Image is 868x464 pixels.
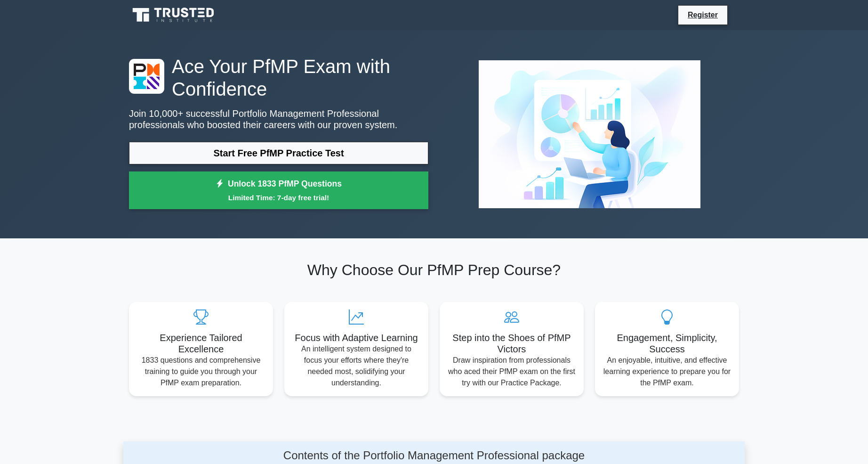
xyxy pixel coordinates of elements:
[129,55,428,100] h1: Ace Your PfMP Exam with Confidence
[471,53,708,216] img: Portfolio Management Professional Preview
[603,332,731,355] h5: Engagement, Simplicity, Success
[129,261,739,279] h2: Why Choose Our PfMP Prep Course?
[129,171,428,209] a: Unlock 1833 PfMP QuestionsLimited Time: 7-day free trial!
[137,332,265,355] h5: Experience Tailored Excellence
[129,108,428,130] p: Join 10,000+ successful Portfolio Management Professional professionals who boosted their careers...
[212,449,656,463] h4: Contents of the Portfolio Management Professional package
[292,343,421,389] p: An intelligent system designed to focus your efforts where they're needed most, solidifying your ...
[137,355,265,389] p: 1833 questions and comprehensive training to guide you through your PfMP exam preparation.
[603,355,731,389] p: An enjoyable, intuitive, and effective learning experience to prepare you for the PfMP exam.
[129,142,428,164] a: Start Free PfMP Practice Test
[682,9,723,21] a: Register
[447,332,576,355] h5: Step into the Shoes of PfMP Victors
[292,332,421,343] h5: Focus with Adaptive Learning
[447,355,576,389] p: Draw inspiration from professionals who aced their PfMP exam on the first try with our Practice P...
[141,192,417,203] small: Limited Time: 7-day free trial!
